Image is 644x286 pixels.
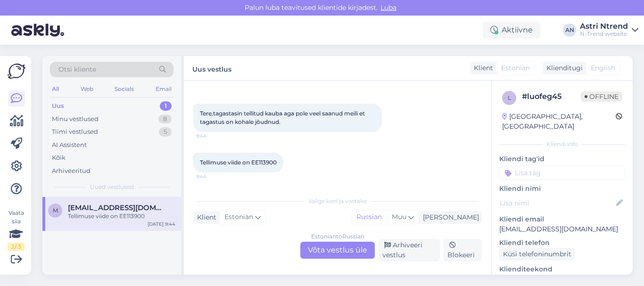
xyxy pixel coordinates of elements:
p: Kliendi telefon [499,238,625,248]
div: Tiimi vestlused [52,127,98,137]
span: Offline [581,91,622,102]
div: Astri Ntrend [580,23,628,30]
img: Askly Logo [8,64,25,79]
div: Võta vestlus üle [300,242,375,259]
div: 2 / 3 [8,243,25,251]
div: Russian [352,210,387,224]
span: m [53,207,58,214]
div: [DATE] 9:44 [148,221,175,228]
div: Uus [52,101,64,111]
label: Uus vestlus [192,62,231,74]
div: Minu vestlused [52,114,99,124]
div: Estonian to Russian [311,232,364,241]
span: 9:44 [196,173,231,180]
div: 8 [158,114,172,124]
input: Lisa tag [499,166,625,180]
div: AI Assistent [52,140,87,150]
span: Estonian [501,63,530,73]
span: Muu [392,212,406,221]
div: Klient [470,63,493,73]
div: Küsi telefoninumbrit [499,248,575,261]
div: 5 [159,127,172,137]
span: Uued vestlused [90,183,134,191]
div: 1 [160,101,172,111]
div: Email [154,83,173,95]
span: Luba [378,3,399,12]
div: # luofeg45 [522,91,581,102]
div: Klienditugi [543,63,583,73]
p: Kliendi nimi [499,184,625,194]
div: Blokeeri [444,239,482,261]
div: Vaata siia [8,209,25,251]
span: Estonian [224,212,253,222]
span: Tellimuse viide on EE113900 [200,159,277,166]
span: Tere,tagastasin tellitud kauba aga pole veel saanud meili et tagastus on kohale jõudnud. [200,110,366,125]
span: 9:44 [196,132,231,139]
div: Arhiveeritud [52,166,91,176]
span: l [508,94,511,101]
div: Socials [113,83,136,95]
div: Aktiivne [483,22,540,39]
div: AN [563,24,576,37]
span: English [591,63,615,73]
p: Kliendi tag'id [499,154,625,164]
div: Klient [193,212,216,222]
p: [EMAIL_ADDRESS][DOMAIN_NAME] [499,224,625,234]
div: [PERSON_NAME] [419,212,479,222]
div: Arhiveeri vestlus [379,239,440,261]
span: maris.magedi@gmail.com [68,204,166,212]
div: Tellimuse viide on EE113900 [68,212,175,221]
span: Otsi kliente [58,65,96,74]
div: All [50,83,61,95]
div: Kliendi info [499,140,625,148]
div: Kõik [52,153,66,163]
div: [GEOGRAPHIC_DATA], [GEOGRAPHIC_DATA] [502,112,616,131]
div: Web [79,83,95,95]
div: N-Trend website [580,30,628,38]
a: Astri NtrendN-Trend website [580,23,638,38]
div: Valige keel ja vastake [193,197,482,205]
input: Lisa nimi [500,198,614,208]
p: Kliendi email [499,214,625,224]
p: Klienditeekond [499,264,625,274]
